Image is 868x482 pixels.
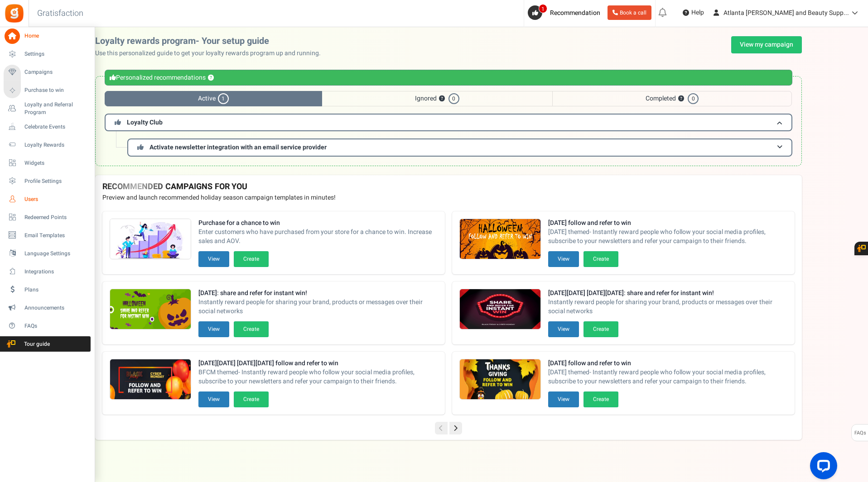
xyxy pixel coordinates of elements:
span: Loyalty Rewards [24,141,88,149]
img: Recommended Campaigns [460,359,540,400]
span: Language Settings [24,250,88,258]
span: Users [24,196,88,203]
span: FAQs [854,425,866,442]
button: ? [678,96,684,102]
a: Celebrate Events [4,119,91,134]
span: Activate newsletter integration with an email service provider [149,143,327,152]
p: Preview and launch recommended holiday season campaign templates in minutes! [102,193,795,202]
h3: Gratisfaction [27,5,93,23]
strong: [DATE] follow and refer to win [548,219,787,228]
strong: Purchase for a chance to win [198,219,438,228]
a: Loyalty and Referral Program [4,101,91,116]
span: Instantly reward people for sharing your brand, products or messages over their social networks [198,298,438,316]
span: Instantly reward people for sharing your brand, products or messages over their social networks [548,298,787,316]
img: Recommended Campaigns [110,359,191,400]
strong: [DATE][DATE] [DATE][DATE] follow and refer to win [198,359,438,368]
span: Settings [24,50,88,58]
button: ? [439,96,445,102]
span: Redeemed Points [24,214,88,221]
a: Campaigns [4,65,91,80]
span: [DATE] themed- Instantly reward people who follow your social media profiles, subscribe to your n... [548,228,787,246]
a: Profile Settings [4,173,91,189]
a: Purchase to win [4,83,91,98]
img: Gratisfaction [4,3,24,24]
button: ? [208,75,214,81]
h2: Loyalty rewards program- Your setup guide [95,36,328,46]
a: 1 Recommendation [528,5,604,20]
a: View my campaign [731,36,802,53]
span: FAQs [24,322,88,330]
strong: [DATE][DATE] [DATE][DATE]: share and refer for instant win! [548,289,787,298]
a: Announcements [4,300,91,315]
button: View [548,251,579,267]
span: 0 [688,93,699,104]
span: Recommendation [550,8,600,18]
button: View [198,391,229,407]
span: Completed [552,91,792,106]
span: Plans [24,286,88,294]
span: [DATE] themed- Instantly reward people who follow your social media profiles, subscribe to your n... [548,368,787,386]
a: Redeemed Points [4,210,91,225]
a: Email Templates [4,228,91,243]
strong: [DATE]: share and refer for instant win! [198,289,438,298]
button: View [198,251,229,267]
span: 0 [448,93,459,104]
a: Plans [4,282,91,297]
a: Integrations [4,264,91,279]
div: Personalized recommendations [105,70,792,86]
img: Recommended Campaigns [110,219,191,260]
button: Create [234,251,269,267]
a: Widgets [4,155,91,171]
a: FAQs [4,318,91,334]
button: Create [583,391,618,407]
button: Create [583,251,618,267]
span: Purchase to win [24,86,88,94]
button: View [548,391,579,407]
span: Help [689,8,704,17]
span: Home [24,32,88,40]
button: View [198,321,229,337]
span: Announcements [24,304,88,312]
p: Use this personalized guide to get your loyalty rewards program up and running. [95,49,328,58]
span: Email Templates [24,232,88,239]
span: Active [105,91,322,106]
img: Recommended Campaigns [110,289,191,330]
a: Home [4,29,91,44]
a: Settings [4,47,91,62]
img: Recommended Campaigns [460,289,540,330]
span: Campaigns [24,68,88,76]
button: View [548,321,579,337]
span: Integrations [24,268,88,276]
a: Help [679,5,708,20]
a: Book a call [608,5,651,20]
span: Celebrate Events [24,123,88,131]
a: Users [4,191,91,207]
span: Widgets [24,159,88,167]
a: Language Settings [4,246,91,261]
span: Atlanta [PERSON_NAME] and Beauty Supp... [723,8,849,18]
span: Loyalty Club [127,118,163,127]
span: 1 [539,4,547,13]
span: Loyalty and Referral Program [24,101,91,116]
span: 1 [218,93,229,104]
span: Profile Settings [24,177,88,185]
button: Create [234,391,269,407]
span: Enter customers who have purchased from your store for a chance to win. Increase sales and AOV. [198,228,438,246]
span: Tour guide [4,340,68,348]
img: Recommended Campaigns [460,219,540,260]
a: Loyalty Rewards [4,137,91,153]
h4: RECOMMENDED CAMPAIGNS FOR YOU [102,182,795,191]
button: Create [583,321,618,337]
span: Ignored [322,91,552,106]
strong: [DATE] follow and refer to win [548,359,787,368]
span: BFCM themed- Instantly reward people who follow your social media profiles, subscribe to your new... [198,368,438,386]
button: Create [234,321,269,337]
